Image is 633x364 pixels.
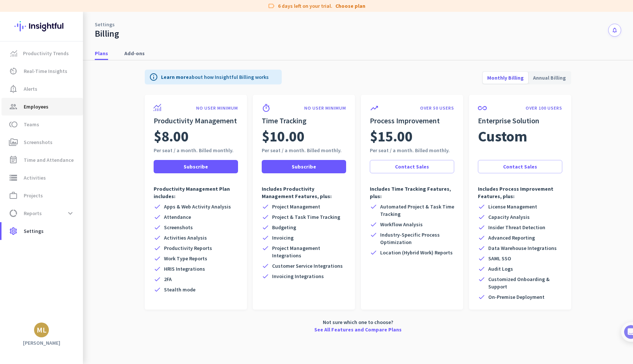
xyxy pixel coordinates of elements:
i: check [262,213,269,221]
i: check [370,203,377,210]
span: Invoicing Integrations [272,273,324,280]
i: perm_media [9,138,18,147]
i: check [478,213,485,221]
a: event_noteTime and Attendance [1,151,83,169]
span: Audit Logs [488,265,513,273]
span: Productivity Trends [23,49,69,58]
a: perm_mediaScreenshots [1,133,83,151]
button: Mark as completed [29,208,86,216]
span: Productivity Reports [164,244,212,252]
i: check [262,224,269,231]
i: group [9,102,18,111]
div: Close [130,3,143,16]
a: See All Features and Compare Plans [314,326,402,333]
i: check [478,244,485,252]
img: menu-item [10,50,17,57]
i: check [478,203,485,210]
h2: Productivity Management [154,116,238,126]
i: check [262,262,269,270]
a: Learn more [161,74,189,80]
span: Stealth mode [164,286,195,293]
div: Add employees [29,129,125,136]
button: Contact Sales [370,160,454,173]
i: check [478,234,485,241]
span: Workflow Analysis [380,221,423,228]
span: Home [11,250,26,255]
span: Add-ons [124,50,145,57]
i: event_note [9,156,18,164]
span: SAML SSO [488,255,511,262]
i: check [370,221,377,228]
span: Plans [95,50,108,57]
i: check [370,249,377,256]
i: label [268,2,275,10]
i: check [154,234,161,241]
span: Capacity Analysis [488,213,530,221]
i: check [478,275,485,283]
span: Alerts [24,84,37,93]
a: Show me how [29,178,81,193]
span: Customer Service Integrations [272,262,343,270]
button: Help [74,231,111,261]
span: Activities Analysis [164,234,207,241]
div: Per seat / a month. Billed monthly. [370,147,454,154]
span: Subscribe [292,163,316,170]
i: toll [9,120,18,129]
p: NO USER MINIMUM [196,105,238,111]
i: check [154,275,161,283]
span: Teams [24,120,39,129]
div: 1Add employees [14,126,134,138]
span: Custom [478,126,527,147]
img: Insightful logo [14,12,68,41]
div: Per seat / a month. Billed monthly. [262,147,346,154]
p: 4 steps [7,97,26,105]
span: Not sure which one to choose? [323,318,393,326]
span: Employees [24,102,48,111]
div: ML [37,326,47,334]
a: Settings [95,21,115,28]
span: Location (Hybrid Work) Reports [380,249,453,256]
i: check [478,265,485,273]
a: settingsSettings [1,222,83,240]
a: av_timerReal-Time Insights [1,62,83,80]
h2: Process Improvement [370,116,454,126]
button: notifications [608,24,621,37]
span: Customized Onboarding & Support [488,275,562,290]
span: Screenshots [24,138,53,147]
p: Includes Productivity Management Features, plus: [262,185,346,200]
i: settings [9,227,18,236]
p: NO USER MINIMUM [304,105,346,111]
img: Profile image for Tamara [26,77,38,89]
span: Invoicing [272,234,294,241]
i: trending_up [370,104,379,113]
div: Per seat / a month. Billed monthly. [154,147,238,154]
i: check [154,286,161,293]
p: OVER 100 USERS [526,105,562,111]
a: work_outlineProjects [1,187,83,204]
span: Subscribe [184,163,208,170]
span: Tasks [121,250,137,255]
span: Activities [24,173,46,182]
i: all_inclusive [478,104,487,113]
button: Subscribe [262,160,346,173]
span: Projects [24,191,43,200]
span: Real-Time Insights [24,67,67,76]
span: Budgeting [272,224,296,231]
span: Time and Attendance [24,156,74,164]
button: Contact Sales [478,160,562,173]
div: It's time to add your employees! This is crucial since Insightful will start collecting their act... [29,141,129,172]
a: Choose plan [335,2,365,10]
p: Includes Process Improvement Features, plus: [478,185,562,200]
h2: Time Tracking [262,116,346,126]
span: Screenshots [164,224,193,231]
span: 2FA [164,275,172,283]
span: License Management [488,203,537,210]
a: data_usageReportsexpand_more [1,204,83,222]
i: work_outline [9,191,18,200]
div: [PERSON_NAME] from Insightful [41,80,122,87]
h1: Tasks [63,3,87,16]
span: Project & Task Time Tracking [272,213,340,221]
span: Attendance [164,213,191,221]
i: check [154,265,161,273]
span: Apps & Web Activity Analysis [164,203,231,210]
